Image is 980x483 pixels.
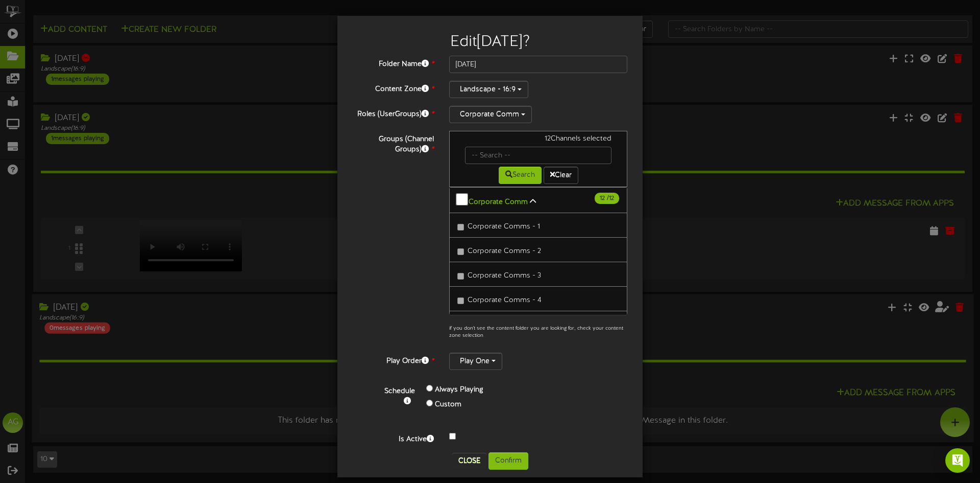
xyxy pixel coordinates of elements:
[600,195,607,202] span: 12
[457,224,464,231] input: Corporate Comms - 1
[449,106,532,123] button: Corporate Comm
[353,34,627,51] h2: Edit [DATE] ?
[457,297,464,304] input: Corporate Comms - 4
[465,147,611,164] input: -- Search --
[945,448,970,473] div: Open Intercom Messenger
[452,453,486,469] button: Close
[488,452,528,470] button: Confirm
[457,134,619,147] div: 12 Channels selected
[345,131,442,155] label: Groups (Channel Groups)
[435,400,461,410] label: Custom
[345,431,442,445] label: Is Active
[468,223,540,231] span: Corporate Comms - 1
[435,385,483,395] label: Always Playing
[499,167,542,184] button: Search
[595,193,619,204] span: / 12
[457,273,464,280] input: Corporate Comms - 3
[457,248,464,255] input: Corporate Comms - 2
[345,56,442,70] label: Folder Name
[345,353,442,366] label: Play Order
[469,198,528,206] b: Corporate Comm
[449,56,627,73] input: Folder Name
[468,247,541,255] span: Corporate Comms - 2
[544,167,578,184] button: Clear
[384,387,415,395] b: Schedule
[468,296,542,304] span: Corporate Comms - 4
[345,106,442,120] label: Roles (UserGroups)
[345,81,442,95] label: Content Zone
[449,81,528,98] button: Landscape - 16:9
[449,353,502,370] button: Play One
[468,272,541,280] span: Corporate Comms - 3
[449,187,627,213] button: Corporate Comm 12 /12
